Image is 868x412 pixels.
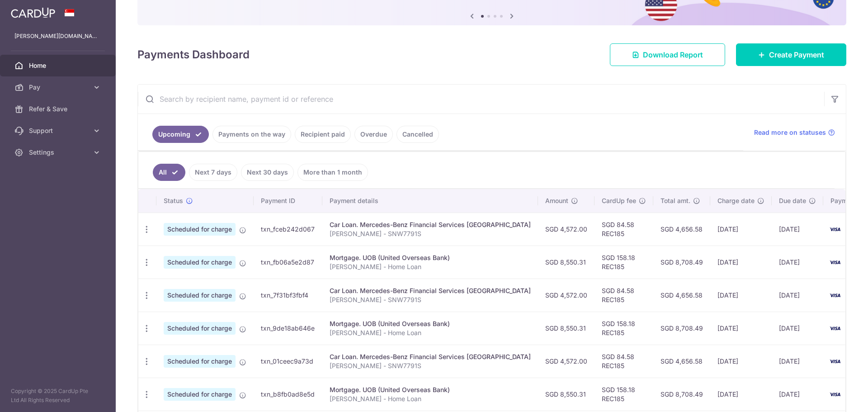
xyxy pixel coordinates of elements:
[653,279,710,312] td: SGD 4,656.58
[772,246,823,279] td: [DATE]
[772,345,823,378] td: [DATE]
[769,49,824,60] span: Create Payment
[538,246,594,279] td: SGD 8,550.31
[710,213,772,246] td: [DATE]
[710,246,772,279] td: [DATE]
[594,213,653,246] td: SGD 84.58 REC185
[330,262,531,271] p: [PERSON_NAME] - Home Loan
[754,128,835,137] a: Read more on statuses
[330,286,531,295] div: Car Loan. Mercedes-Benz Financial Services [GEOGRAPHIC_DATA]
[538,312,594,345] td: SGD 8,550.31
[330,385,531,394] div: Mortgage. UOB (United Overseas Bank)
[717,196,755,205] span: Charge date
[322,189,538,213] th: Payment details
[164,196,183,205] span: Status
[330,328,531,337] p: [PERSON_NAME] - Home Loan
[772,378,823,411] td: [DATE]
[653,378,710,411] td: SGD 8,708.49
[826,224,844,235] img: Bank Card
[736,43,846,66] a: Create Payment
[137,47,250,63] h4: Payments Dashboard
[754,128,826,137] span: Read more on statuses
[254,279,322,312] td: txn_7f31bf3fbf4
[138,85,824,114] input: Search by recipient name, payment id or reference
[653,213,710,246] td: SGD 4,656.58
[826,389,844,400] img: Bank Card
[826,323,844,334] img: Bank Card
[396,126,439,143] a: Cancelled
[538,345,594,378] td: SGD 4,572.00
[29,148,89,157] span: Settings
[330,361,531,370] p: [PERSON_NAME] - SNW7791S
[330,319,531,328] div: Mortgage. UOB (United Overseas Bank)
[330,394,531,403] p: [PERSON_NAME] - Home Loan
[545,196,568,205] span: Amount
[295,126,351,143] a: Recipient paid
[594,312,653,345] td: SGD 158.18 REC185
[826,290,844,301] img: Bank Card
[254,345,322,378] td: txn_01ceec9a73d
[164,355,236,368] span: Scheduled for charge
[29,61,89,70] span: Home
[330,352,531,361] div: Car Loan. Mercedes-Benz Financial Services [GEOGRAPHIC_DATA]
[254,312,322,345] td: txn_9de18ab646e
[772,213,823,246] td: [DATE]
[594,246,653,279] td: SGD 158.18 REC185
[653,312,710,345] td: SGD 8,708.49
[330,253,531,262] div: Mortgage. UOB (United Overseas Bank)
[538,279,594,312] td: SGD 4,572.00
[594,279,653,312] td: SGD 84.58 REC185
[594,378,653,411] td: SGD 158.18 REC185
[212,126,291,143] a: Payments on the way
[643,49,703,60] span: Download Report
[826,356,844,367] img: Bank Card
[164,289,236,302] span: Scheduled for charge
[254,246,322,279] td: txn_fb06a5e2d87
[538,378,594,411] td: SGD 8,550.31
[254,213,322,246] td: txn_fceb242d067
[241,164,294,181] a: Next 30 days
[164,256,236,269] span: Scheduled for charge
[660,196,690,205] span: Total amt.
[330,220,531,229] div: Car Loan. Mercedes-Benz Financial Services [GEOGRAPHIC_DATA]
[772,279,823,312] td: [DATE]
[164,388,236,401] span: Scheduled for charge
[254,378,322,411] td: txn_b8fb0ad8e5d
[653,246,710,279] td: SGD 8,708.49
[779,196,806,205] span: Due date
[152,126,209,143] a: Upcoming
[330,229,531,238] p: [PERSON_NAME] - SNW7791S
[538,213,594,246] td: SGD 4,572.00
[710,345,772,378] td: [DATE]
[710,279,772,312] td: [DATE]
[164,322,236,335] span: Scheduled for charge
[189,164,237,181] a: Next 7 days
[164,223,236,236] span: Scheduled for charge
[610,43,725,66] a: Download Report
[330,295,531,304] p: [PERSON_NAME] - SNW7791S
[710,378,772,411] td: [DATE]
[653,345,710,378] td: SGD 4,656.58
[297,164,368,181] a: More than 1 month
[29,126,89,135] span: Support
[710,312,772,345] td: [DATE]
[29,104,89,114] span: Refer & Save
[153,164,185,181] a: All
[14,32,101,41] p: [PERSON_NAME][DOMAIN_NAME][EMAIL_ADDRESS][PERSON_NAME][DOMAIN_NAME]
[29,83,89,92] span: Pay
[602,196,636,205] span: CardUp fee
[772,312,823,345] td: [DATE]
[354,126,393,143] a: Overdue
[11,7,55,18] img: CardUp
[254,189,322,213] th: Payment ID
[594,345,653,378] td: SGD 84.58 REC185
[826,257,844,268] img: Bank Card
